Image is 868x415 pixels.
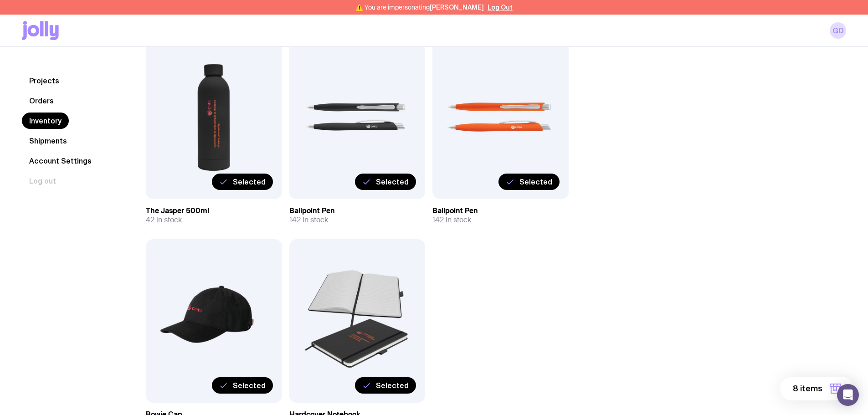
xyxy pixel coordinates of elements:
[233,381,266,390] span: Selected
[22,173,63,189] button: Log out
[432,206,569,215] h3: Ballpoint Pen
[780,377,853,400] button: 8 items
[430,4,484,11] span: [PERSON_NAME]
[830,22,846,39] a: GD
[146,206,282,215] h3: The Jasper 500ml
[376,381,409,390] span: Selected
[376,177,409,186] span: Selected
[22,133,74,149] a: Shipments
[233,177,266,186] span: Selected
[22,113,69,129] a: Inventory
[22,72,67,89] a: Projects
[355,4,484,11] span: ⚠️ You are impersonating
[488,4,513,11] button: Log Out
[289,206,426,215] h3: Ballpoint Pen
[837,384,859,406] div: Open Intercom Messenger
[793,383,822,394] span: 8 items
[289,215,328,225] span: 142 in stock
[432,215,471,225] span: 142 in stock
[22,92,61,109] a: Orders
[519,177,552,186] span: Selected
[146,215,182,225] span: 42 in stock
[22,153,99,169] a: Account Settings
